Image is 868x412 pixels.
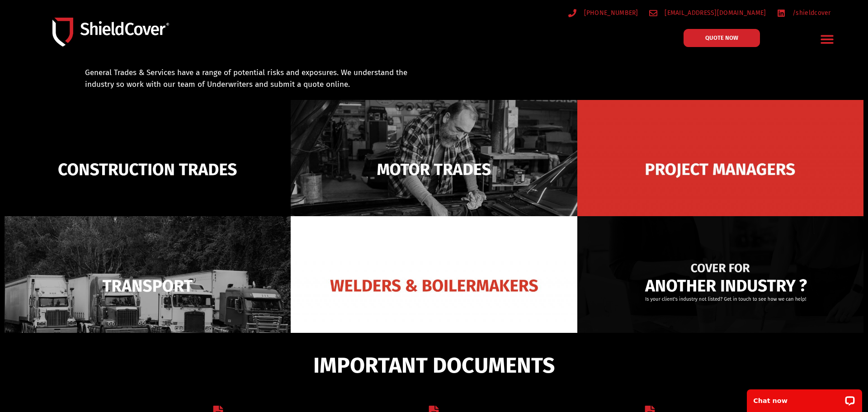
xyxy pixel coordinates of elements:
a: QUOTE NOW [684,29,760,47]
span: [PHONE_NUMBER] [582,7,638,19]
a: [EMAIL_ADDRESS][DOMAIN_NAME] [649,7,766,19]
iframe: LiveChat chat widget [741,384,868,412]
a: /shieldcover [777,7,831,19]
span: IMPORTANT DOCUMENTS [313,357,555,374]
a: [PHONE_NUMBER] [568,7,638,19]
img: Shield-Cover-Underwriting-Australia-logo-full [52,18,169,46]
span: [EMAIL_ADDRESS][DOMAIN_NAME] [662,7,766,19]
span: QUOTE NOW [705,35,738,41]
div: Menu Toggle [817,28,838,50]
p: General Trades & Services have a range of potential risks and exposures. We understand the indust... [85,67,422,90]
span: /shieldcover [790,7,831,19]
